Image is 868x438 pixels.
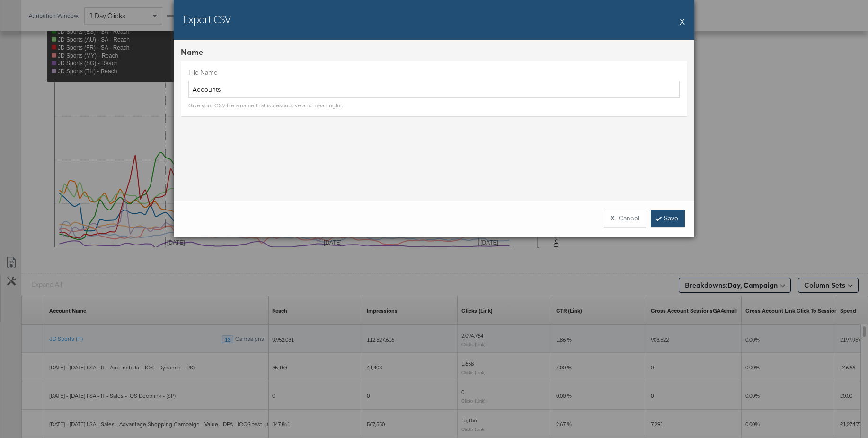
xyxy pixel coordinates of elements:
[680,12,685,31] button: X
[611,214,615,223] strong: X
[604,210,646,227] button: XCancel
[181,47,687,58] div: Name
[651,210,685,227] a: Save
[183,12,230,26] h2: Export CSV
[188,102,343,109] div: Give your CSV file a name that is descriptive and meaningful.
[188,68,680,77] label: File Name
